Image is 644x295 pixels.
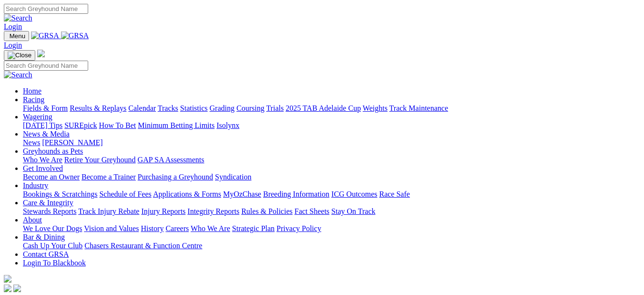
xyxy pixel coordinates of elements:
a: Integrity Reports [187,207,239,215]
a: Become an Owner [23,173,80,181]
div: Racing [23,104,640,113]
div: Industry [23,190,640,199]
div: News & Media [23,138,640,147]
a: Retire Your Greyhound [64,156,136,164]
a: Racing [23,95,44,104]
a: Privacy Policy [276,224,321,232]
a: About [23,216,42,224]
a: Become a Trainer [82,173,136,181]
a: Grading [210,104,235,112]
a: Strategic Plan [232,224,275,232]
a: MyOzChase [223,190,261,198]
a: Calendar [128,104,156,112]
a: Rules & Policies [241,207,293,215]
a: News & Media [23,130,70,138]
a: Breeding Information [263,190,329,198]
a: History [141,224,164,232]
a: Schedule of Fees [99,190,151,198]
a: Trials [266,104,284,112]
a: Minimum Betting Limits [138,121,215,129]
a: Fact Sheets [295,207,329,215]
a: Care & Integrity [23,199,73,207]
span: Menu [10,32,25,40]
a: ICG Outcomes [331,190,377,198]
a: Careers [165,224,189,232]
a: Injury Reports [141,207,185,215]
a: Syndication [215,173,251,181]
a: Vision and Values [84,224,139,232]
a: Race Safe [379,190,409,198]
input: Search [4,4,88,14]
a: We Love Our Dogs [23,224,82,232]
div: Greyhounds as Pets [23,156,640,164]
a: SUREpick [64,121,97,129]
a: Contact GRSA [23,250,69,258]
a: Greyhounds as Pets [23,147,83,155]
a: Isolynx [216,121,239,129]
a: Weights [363,104,388,112]
a: Bar & Dining [23,233,65,241]
button: Toggle navigation [4,50,35,61]
a: Stewards Reports [23,207,76,215]
button: Toggle navigation [4,31,29,41]
a: Track Injury Rebate [78,207,139,215]
a: Who We Are [191,224,230,232]
a: Login [4,41,22,49]
a: Wagering [23,113,52,121]
a: Chasers Restaurant & Function Centre [84,242,202,250]
a: Who We Are [23,156,62,164]
a: Get Involved [23,164,63,172]
div: Care & Integrity [23,207,640,216]
img: GRSA [61,32,89,40]
a: Bookings & Scratchings [23,190,97,198]
div: About [23,224,640,233]
a: Login To Blackbook [23,259,86,267]
div: Get Involved [23,173,640,181]
a: Track Maintenance [389,104,448,112]
a: Statistics [180,104,208,112]
a: 2025 TAB Adelaide Cup [286,104,361,112]
img: logo-grsa-white.png [4,275,11,283]
img: Close [8,52,31,59]
img: logo-grsa-white.png [37,50,45,57]
a: How To Bet [99,121,136,129]
a: Home [23,87,41,95]
a: Tracks [158,104,178,112]
a: GAP SA Assessments [138,156,204,164]
a: Results & Replays [70,104,126,112]
img: GRSA [31,32,59,40]
img: facebook.svg [4,284,11,292]
a: Login [4,22,22,31]
a: Coursing [236,104,265,112]
img: twitter.svg [13,284,21,292]
img: Search [4,14,32,22]
a: Cash Up Your Club [23,242,82,250]
a: Industry [23,181,48,190]
input: Search [4,61,88,71]
img: Search [4,71,32,79]
a: Stay On Track [331,207,375,215]
a: Fields & Form [23,104,68,112]
a: Purchasing a Greyhound [138,173,213,181]
a: [DATE] Tips [23,121,62,129]
a: Applications & Forms [153,190,221,198]
a: [PERSON_NAME] [42,138,102,147]
div: Bar & Dining [23,242,640,250]
div: Wagering [23,121,640,130]
a: News [23,138,40,147]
